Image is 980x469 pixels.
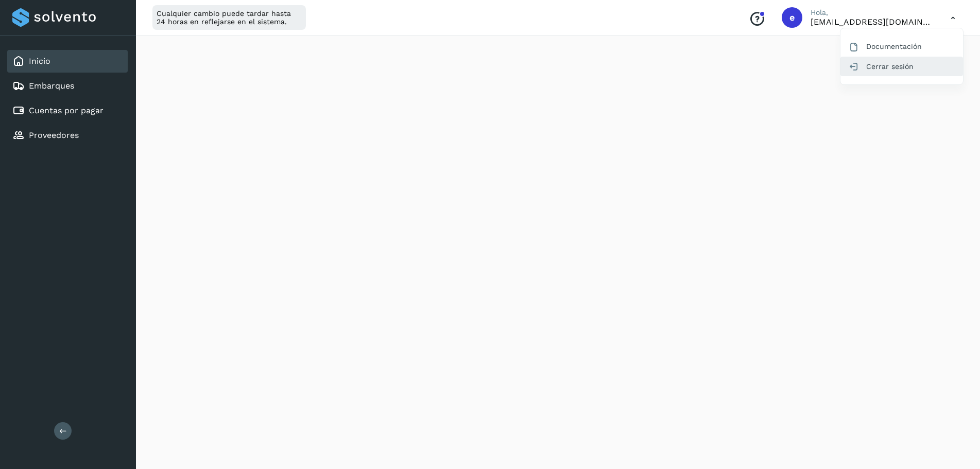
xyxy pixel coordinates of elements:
[840,37,963,56] div: Documentación
[7,99,128,122] div: Cuentas por pagar
[29,81,74,91] a: Embarques
[7,50,128,73] div: Inicio
[7,75,128,97] div: Embarques
[29,130,79,140] a: Proveedores
[29,56,50,66] a: Inicio
[7,124,128,147] div: Proveedores
[840,57,963,76] div: Cerrar sesión
[29,106,104,115] a: Cuentas por pagar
